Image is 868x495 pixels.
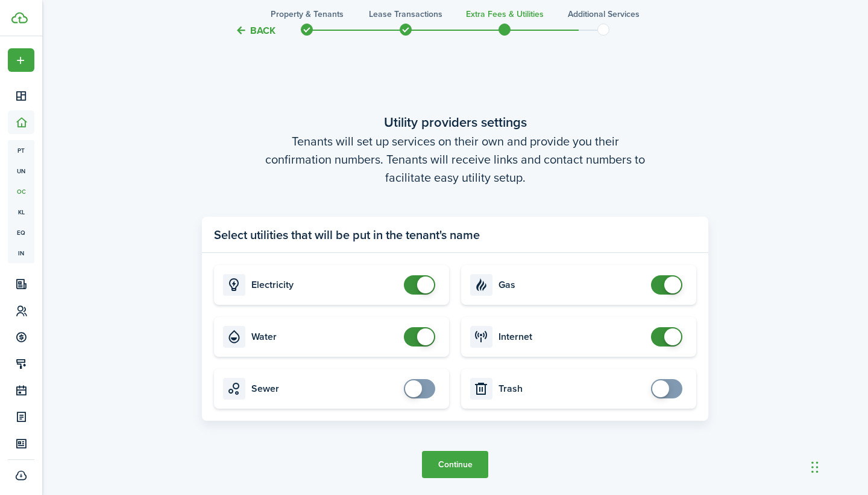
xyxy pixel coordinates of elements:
iframe: Chat Widget [808,437,868,495]
a: kl [8,202,34,222]
a: pt [8,140,34,161]
h3: Extra fees & Utilities [466,8,544,21]
button: Continue [422,451,488,478]
card-title: Gas [498,279,645,290]
button: Open menu [8,48,34,72]
a: oc [8,181,34,202]
a: un [8,161,34,181]
wizard-step-header-description: Tenants will set up services on their own and provide you their confirmation numbers. Tenants wil... [202,132,708,187]
button: Back [235,24,275,37]
card-title: Electricity [251,279,398,290]
div: Drag [811,449,819,485]
h3: Lease Transactions [369,8,442,21]
card-title: Internet [498,331,645,342]
h3: Property & Tenants [271,8,344,21]
wizard-step-header-title: Utility providers settings [202,112,708,132]
card-title: Trash [498,383,645,394]
h3: Additional Services [568,8,640,21]
a: eq [8,222,34,243]
card-title: Sewer [251,383,398,394]
img: TenantCloud [11,12,28,24]
panel-main-title: Select utilities that will be put in the tenant's name [214,226,480,244]
card-title: Water [251,331,398,342]
a: in [8,243,34,263]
